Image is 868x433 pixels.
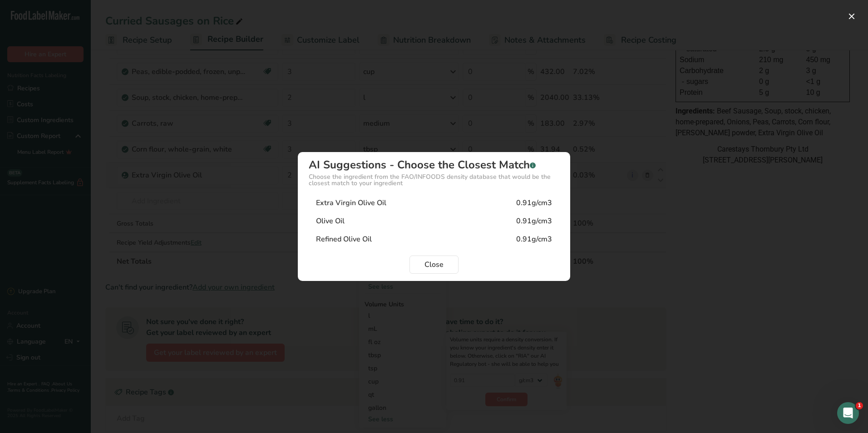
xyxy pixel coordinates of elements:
span: Close [424,259,444,270]
div: Extra Virgin Olive Oil [316,197,386,208]
span: 1 [856,402,863,409]
div: Refined Olive Oil [316,234,372,245]
button: Close [409,256,459,274]
iframe: Intercom live chat [837,402,859,424]
div: Choose the ingredient from the FAO/INFOODS density database that would be the closest match to yo... [309,174,559,187]
div: Olive Oil [316,216,345,226]
div: 0.91g/cm3 [516,234,552,245]
div: AI Suggestions - Choose the Closest Match [309,159,559,170]
div: 0.91g/cm3 [516,197,552,208]
div: 0.91g/cm3 [516,216,552,226]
